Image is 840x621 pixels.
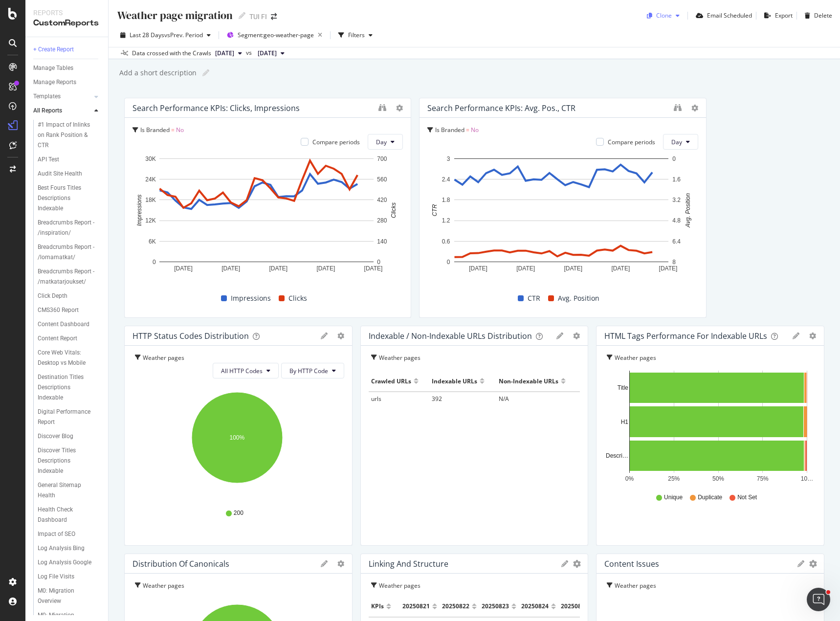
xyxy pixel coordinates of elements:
div: Breadcrumbs Report - /inspiration/ [38,218,95,238]
text: 4.8 [673,217,681,224]
span: Clicks [288,292,307,304]
div: Log Analysis Google [38,557,91,568]
text: 1.6 [673,176,681,183]
div: Digital Performance Report [38,407,93,427]
div: Compare periods [312,138,360,146]
span: Is Branded [140,126,170,134]
span: Impressions [231,292,271,304]
a: Manage Reports [33,77,101,88]
div: Non-Indexable URLs [499,373,558,389]
text: [DATE] [469,265,487,272]
text: 0% [625,475,634,482]
text: 3 [447,155,450,162]
div: HTML Tags Performance for Indexable URLsgeargearWeather pagesA chart.UniqueDuplicateNot Set [596,326,824,546]
button: By HTTP Code [281,363,344,378]
td: N/A [496,392,580,405]
div: Health Check Dashboard [38,505,93,525]
a: Content Dashboard [38,319,101,330]
span: By HTTP Code [289,367,328,375]
div: Weather pages [143,581,192,591]
svg: A chart. [427,154,695,283]
a: Templates [33,91,91,102]
div: Breadcrumbs Report - /matkatarjoukset/ [38,266,96,287]
iframe: Intercom live chat [807,588,830,611]
div: Clone [656,11,672,20]
div: Destination Titles Descriptions Indexable [38,372,96,403]
div: Click Depth [38,291,67,301]
div: gear [809,333,816,339]
i: Edit report name [202,69,209,76]
span: vs Prev. Period [164,31,203,39]
text: 25% [668,475,680,482]
a: Content Report [38,333,101,344]
text: [DATE] [517,265,535,272]
text: 6.4 [673,238,681,245]
a: General Sitemap Health [38,480,101,501]
a: Breadcrumbs Report - /matkatarjoukset/ [38,266,101,287]
button: All HTTP Codes [213,363,279,378]
button: Export [760,8,793,23]
text: 2.4 [442,176,450,183]
div: Crawled URLs [371,373,411,389]
a: + Create Report [33,44,101,55]
span: No [176,126,184,134]
text: 420 [377,197,387,203]
a: Digital Performance Report [38,407,101,427]
span: Avg. Position [558,292,599,304]
div: Delete [814,11,832,20]
div: Weather pages [143,354,192,363]
div: Templates [33,91,61,102]
div: Filters [348,31,365,39]
span: Segment: geo-weather-page [238,31,314,39]
text: 30K [145,155,155,162]
text: 1.2 [442,217,450,224]
a: Core Web Vitals: Desktop vs Mobile [38,348,101,368]
text: 0 [673,155,676,162]
text: Impressions [136,195,143,226]
a: Breadcrumbs Report - /lomamatkat/ [38,242,101,263]
a: Log Analysis Google [38,557,101,568]
text: [DATE] [316,265,335,272]
div: Manage Reports [33,77,76,88]
text: Avg. Position [685,193,691,228]
div: Weather pages [379,581,428,596]
div: Weather pages [615,581,663,595]
div: Data crossed with the Crawls [132,49,211,58]
div: General Sitemap Health [38,480,92,501]
div: A chart. [133,154,400,283]
text: [DATE] [174,265,193,272]
div: Content Report [38,333,77,344]
a: Log Analysis Bing [38,543,101,554]
div: Weather pages [379,354,428,363]
div: 20250823 [482,599,509,614]
div: All Reports [33,106,62,116]
button: Day [368,134,403,150]
span: 200 [234,509,243,517]
svg: A chart. [604,371,814,484]
div: Audit Site Health [38,169,82,179]
a: All Reports [33,106,91,116]
div: HTML Tags Performance for Indexable URLs [604,331,767,341]
text: [DATE] [221,265,240,272]
span: 392 [432,395,442,403]
button: Email Scheduled [692,8,752,23]
button: Delete [801,8,832,23]
span: All HTTP Codes [221,367,263,375]
text: H1 [621,419,629,425]
button: Clone [643,8,684,23]
span: 2025 Jul. 5th [258,49,277,58]
a: Destination Titles Descriptions Indexable [38,372,101,403]
div: KPIs [371,599,384,614]
text: 700 [377,155,387,162]
button: [DATE] [211,47,246,59]
div: Indexable / Non-Indexable URLs DistributiongeargearWeather pagesCrawled URLsIndexable URLsNon-Ind... [360,326,589,546]
span: urls [371,395,381,403]
div: Content Dashboard [38,319,89,330]
a: #1 Impact of Inlinks on Rank Position & CTR [38,120,101,151]
span: = [466,126,469,134]
text: 0 [153,259,156,266]
button: Last 28 DaysvsPrev. Period [116,27,215,43]
a: API Test [38,155,101,165]
text: 50% [712,475,724,482]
